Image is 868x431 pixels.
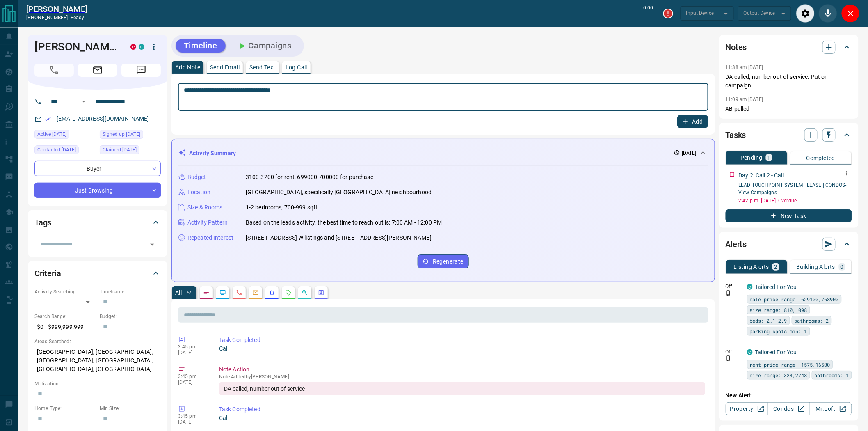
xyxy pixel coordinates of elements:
[740,155,763,160] p: Pending
[726,234,852,254] div: Alerts
[71,15,85,21] span: ready
[726,391,852,400] p: New Alert:
[34,213,161,232] div: Tags
[34,338,161,345] p: Areas Searched:
[121,64,161,77] span: Message
[34,40,118,53] h1: [PERSON_NAME]
[187,173,206,181] p: Budget
[146,239,158,250] button: Open
[210,64,240,70] p: Send Email
[45,116,51,122] svg: Email Verified
[26,4,87,14] h2: [PERSON_NAME]
[726,238,747,251] h2: Alerts
[677,115,708,128] button: Add
[726,209,852,222] button: New Task
[795,316,829,325] span: bathrooms: 2
[34,183,161,198] div: Just Browsing
[815,371,849,379] span: bathrooms: 1
[34,216,51,229] h2: Tags
[726,348,742,355] p: Off
[34,288,96,296] p: Actively Searching:
[246,234,432,242] p: [STREET_ADDRESS] W listings and [STREET_ADDRESS][PERSON_NAME]
[219,365,705,374] p: Note Action
[34,267,61,280] h2: Criteria
[739,182,847,195] a: LEAD TOUCHPOINT SYSTEM | LEASE | CONDOS- View Campaigns
[100,405,161,412] p: Min Size:
[34,380,161,387] p: Motivation:
[37,146,76,154] span: Contacted [DATE]
[819,4,837,23] div: Mute
[178,350,207,355] p: [DATE]
[103,130,140,138] span: Signed up [DATE]
[175,290,182,296] p: All
[682,149,697,157] p: [DATE]
[57,115,149,122] a: [EMAIL_ADDRESS][DOMAIN_NAME]
[236,289,242,296] svg: Calls
[797,264,836,270] p: Building Alerts
[246,218,442,227] p: Based on the lead's activity, the best time to reach out is: 7:00 AM - 12:00 PM
[103,146,137,154] span: Claimed [DATE]
[318,289,324,296] svg: Agent Actions
[767,155,771,160] p: 1
[734,264,770,270] p: Listing Alerts
[841,264,844,270] p: 0
[750,360,830,369] span: rent price range: 1575,16500
[78,64,117,77] span: Email
[100,145,161,157] div: Fri Mar 28 2025
[739,171,784,180] p: Day 2: Call 2 - Call
[726,355,731,361] svg: Push Notification Only
[187,203,223,212] p: Size & Rooms
[252,289,259,296] svg: Emails
[219,374,705,380] p: Note Added by [PERSON_NAME]
[34,161,161,176] div: Buyer
[747,284,753,290] div: condos.ca
[806,155,836,161] p: Completed
[418,254,469,268] button: Regenerate
[726,290,731,296] svg: Push Notification Only
[726,128,746,142] h2: Tasks
[767,402,810,415] a: Condos
[219,405,705,414] p: Task Completed
[203,289,210,296] svg: Notes
[726,37,852,57] div: Notes
[644,4,653,23] p: 0:00
[178,413,207,419] p: 3:45 pm
[750,306,807,314] span: size range: 810,1098
[34,313,96,320] p: Search Range:
[249,64,276,70] p: Send Text
[726,402,768,415] a: Property
[726,125,852,145] div: Tasks
[79,96,89,106] button: Open
[750,327,807,335] span: parking spots min: 1
[302,289,308,296] svg: Opportunities
[726,73,852,90] p: DA called, number out of service. Put on campaign
[37,130,66,138] span: Active [DATE]
[219,344,705,353] p: Call
[774,264,777,270] p: 2
[229,39,300,53] button: Campaigns
[750,295,839,303] span: sale price range: 629100,768900
[34,264,161,283] div: Criteria
[246,173,373,181] p: 3100-3200 for rent, 699000-700000 for purchase
[796,4,815,23] div: Audio Settings
[219,382,705,395] div: DA called, number out of service
[139,44,144,50] div: condos.ca
[219,336,705,344] p: Task Completed
[726,41,747,54] h2: Notes
[189,149,236,158] p: Activity Summary
[285,289,292,296] svg: Requests
[100,130,161,141] div: Sun Jan 17 2021
[176,39,226,53] button: Timeline
[100,288,161,296] p: Timeframe:
[178,146,708,161] div: Activity Summary[DATE]
[739,197,852,204] p: 2:42 p.m. [DATE] - Overdue
[269,289,275,296] svg: Listing Alerts
[175,64,200,70] p: Add Note
[750,316,787,325] span: beds: 2.1-2.9
[747,349,753,355] div: condos.ca
[26,14,87,21] p: [PHONE_NUMBER] -
[34,405,96,412] p: Home Type:
[34,345,161,376] p: [GEOGRAPHIC_DATA], [GEOGRAPHIC_DATA], [GEOGRAPHIC_DATA], [GEOGRAPHIC_DATA], [GEOGRAPHIC_DATA], [G...
[726,64,763,70] p: 11:38 am [DATE]
[34,130,96,141] div: Sat Aug 09 2025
